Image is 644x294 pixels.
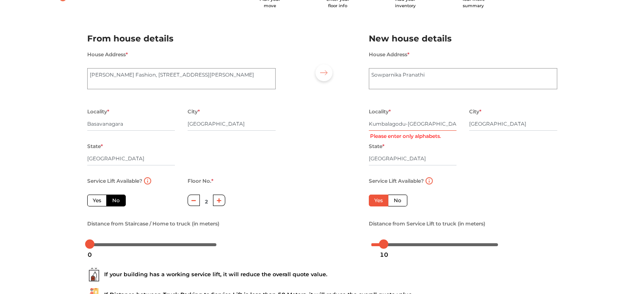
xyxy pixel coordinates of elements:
[87,32,276,46] h2: From house details
[388,195,407,206] label: No
[87,106,109,117] label: Locality
[369,68,557,89] textarea: Sowparnika Pranathi
[188,106,200,117] label: City
[376,247,392,262] div: 10
[188,176,213,187] label: Floor No.
[369,218,485,229] label: Distance from Service Lift to truck (in meters)
[106,195,126,206] label: No
[369,49,409,60] label: House Address
[369,176,424,187] label: Service Lift Available?
[87,268,557,281] div: If your building has a working service lift, it will reduce the overall quote value.
[87,68,276,89] textarea: [PERSON_NAME] Fashion, [STREET_ADDRESS][PERSON_NAME]
[87,49,128,60] label: House Address
[87,218,219,229] label: Distance from Staircase / Home to truck (in meters)
[87,141,103,152] label: State
[84,247,95,262] div: 0
[87,176,142,187] label: Service Lift Available?
[369,141,384,152] label: State
[369,195,388,206] label: Yes
[87,268,101,281] img: ...
[469,106,481,117] label: City
[87,195,107,206] label: Yes
[369,106,391,117] label: Locality
[370,132,441,140] label: Please enter only alphabets.
[369,32,557,46] h2: New house details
